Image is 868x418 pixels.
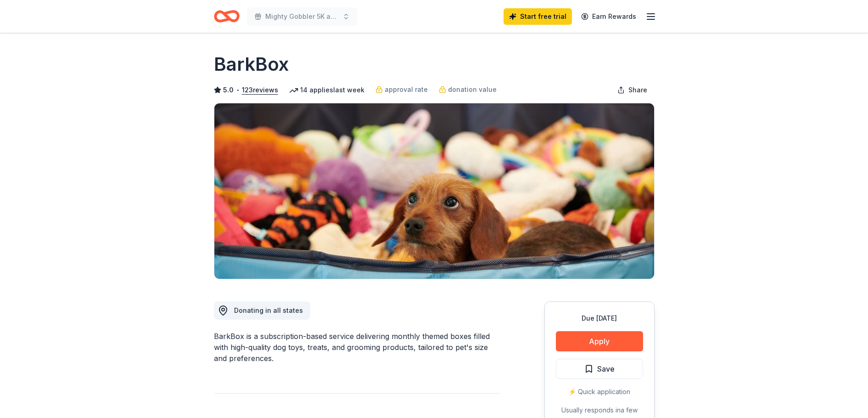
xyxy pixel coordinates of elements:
[504,8,572,25] a: Start free trial
[375,84,428,95] a: approval rate
[265,11,339,22] span: Mighty Gobbler 5K and 1 Mile Run/Walk
[247,7,357,26] button: Mighty Gobbler 5K and 1 Mile Run/Walk
[556,313,643,324] div: Due [DATE]
[556,386,643,397] div: ⚡️ Quick application
[214,51,289,77] h1: BarkBox
[556,331,643,351] button: Apply
[628,85,647,96] span: Share
[439,84,497,95] a: donation value
[214,103,654,279] img: Image for BarkBox
[448,84,497,95] span: donation value
[236,86,239,94] span: •
[214,6,240,27] a: Home
[597,363,615,375] span: Save
[214,331,500,364] div: BarkBox is a subscription-based service delivering monthly themed boxes filled with high-quality ...
[610,81,655,99] button: Share
[385,84,428,95] span: approval rate
[234,306,303,314] span: Donating in all states
[576,8,642,25] a: Earn Rewards
[242,85,278,96] button: 123reviews
[556,359,643,379] button: Save
[289,85,364,96] div: 14 applies last week
[223,85,234,96] span: 5.0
